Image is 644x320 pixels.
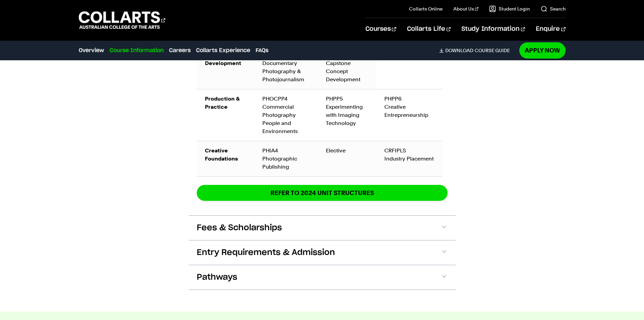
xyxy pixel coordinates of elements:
[79,10,165,30] div: Go to homepage
[318,46,377,89] td: PHCD5 Capstone Concept Development
[197,247,335,258] span: Entry Requirements & Admission
[262,95,310,135] div: PHOCPP4 Commercial Photography People and Environments
[453,5,478,12] a: About Us
[489,5,530,12] a: Student Login
[197,222,282,233] span: Fees & Scholarships
[409,5,443,12] a: Collarts Online
[205,147,238,162] strong: Creative Foundations
[439,47,515,54] a: DownloadCourse Guide
[189,265,456,290] button: Pathways
[318,141,377,177] td: Elective
[541,5,566,12] a: Search
[189,240,456,265] button: Entry Requirements & Admission
[519,42,566,58] a: Apply Now
[365,18,396,40] a: Courses
[256,46,268,55] a: FAQs
[110,46,164,55] a: Course Information
[189,216,456,240] button: Fees & Scholarships
[79,46,104,55] a: Overview
[197,272,237,283] span: Pathways
[197,185,448,201] a: REFER TO 2024 unit structures
[376,89,443,141] td: PHPP6 Creative Entrepreneurship
[461,18,525,40] a: Study Information
[407,18,451,40] a: Collarts Life
[254,46,318,89] td: PHCD4 Documentary Photography & Photojournalism
[326,95,368,127] div: PHPP5 Experimenting with Imaging Technology
[169,46,191,55] a: Careers
[445,47,473,54] span: Download
[254,141,318,177] td: PHIA4 Photographic Publishing
[205,95,240,110] strong: Production & Practice
[384,147,434,163] div: CRFIPLS Industry Placement
[536,18,565,40] a: Enquire
[196,46,250,55] a: Collarts Experience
